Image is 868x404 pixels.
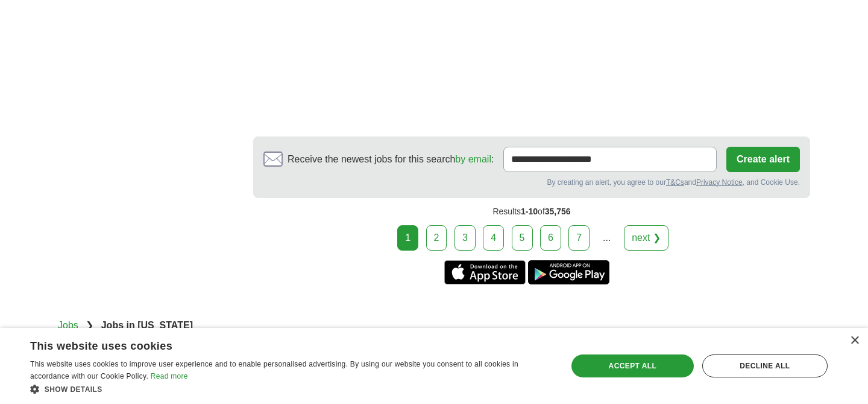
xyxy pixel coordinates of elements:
[545,207,571,216] span: 35,756
[726,147,800,172] button: Create alert
[45,385,102,394] span: Show details
[253,198,810,225] div: Results of
[666,178,684,187] a: T&Cs
[151,372,188,380] a: Read more, opens a new window
[30,335,521,353] div: This website uses cookies
[101,320,193,330] strong: Jobs in [US_STATE]
[702,354,828,377] div: Decline all
[521,207,538,216] span: 1-10
[86,320,93,330] span: ❯
[30,383,552,395] div: Show details
[483,225,504,251] a: 4
[528,260,609,284] a: Get the Android app
[426,225,447,251] a: 2
[288,152,494,167] span: Receive the newest jobs for this search :
[30,360,518,380] span: This website uses cookies to improve user experience and to enable personalised advertising. By u...
[571,354,694,377] div: Accept all
[58,320,78,330] a: Jobs
[455,154,491,164] a: by email
[624,225,668,251] a: next ❯
[512,225,533,251] a: 5
[696,178,743,187] a: Privacy Notice
[263,177,800,188] div: By creating an alert, you agree to our and , and Cookie Use.
[568,225,590,251] a: 7
[850,336,859,345] div: Close
[444,260,526,284] a: Get the iPhone app
[454,225,476,251] a: 3
[595,226,619,250] div: ...
[540,225,561,251] a: 6
[397,225,418,251] div: 1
